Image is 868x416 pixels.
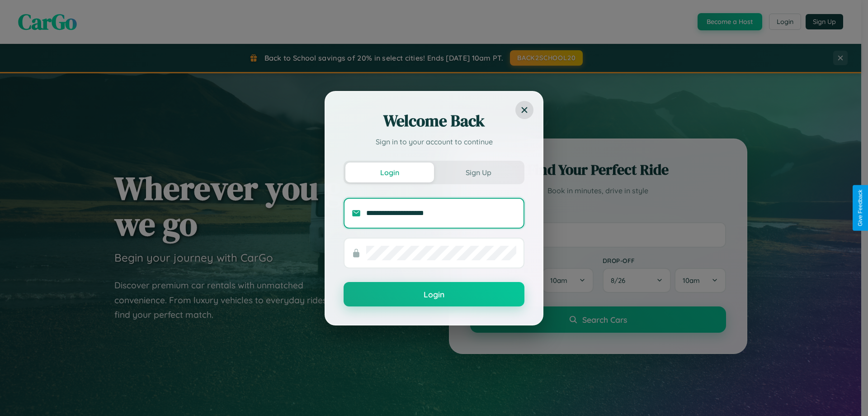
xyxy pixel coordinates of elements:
[857,190,863,226] div: Give Feedback
[344,282,524,306] button: Login
[344,136,524,147] p: Sign in to your account to continue
[345,163,434,182] button: Login
[344,110,524,132] h2: Welcome Back
[434,163,523,182] button: Sign Up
